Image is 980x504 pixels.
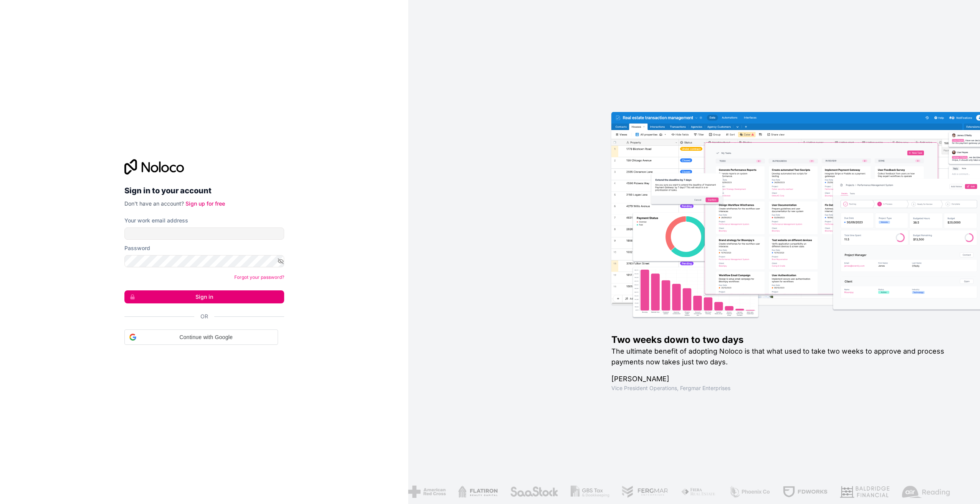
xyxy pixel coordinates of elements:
img: /assets/american-red-cross-BAupjrZR.png [408,486,445,498]
h2: The ultimate benefit of adopting Noloco is that what used to take two weeks to approve and proces... [611,346,955,367]
img: /assets/baldridge-DxmPIwAm.png [839,486,889,498]
button: Sign in [124,290,284,303]
h1: Vice President Operations , Fergmar Enterprises [611,384,955,392]
img: /assets/fiera-fwj2N5v4.png [680,486,717,498]
span: Or [200,313,208,320]
span: Continue with Google [139,333,273,341]
img: /assets/fergmar-CudnrXN5.png [621,486,668,498]
h2: Sign in to your account [124,184,284,198]
img: /assets/fdworks-Bi04fVtw.png [782,486,827,498]
label: Your work email address [124,217,188,224]
span: Don't have an account? [124,200,184,207]
img: /assets/phoenix-BREaitsQ.png [729,486,770,498]
label: Password [124,244,150,252]
a: Forgot your password? [234,274,284,280]
img: /assets/airreading-FwAmRzSr.png [902,486,950,498]
img: /assets/gbstax-C-GtDUiK.png [570,486,609,498]
h1: Two weeks down to two days [611,334,955,346]
input: Password [124,255,284,267]
input: Email address [124,227,284,240]
a: Sign up for free [185,200,225,207]
div: Continue with Google [124,329,278,345]
img: /assets/flatiron-C8eUkumj.png [458,486,498,498]
h1: [PERSON_NAME] [611,374,955,384]
img: /assets/saastock-C6Zbiodz.png [510,486,558,498]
